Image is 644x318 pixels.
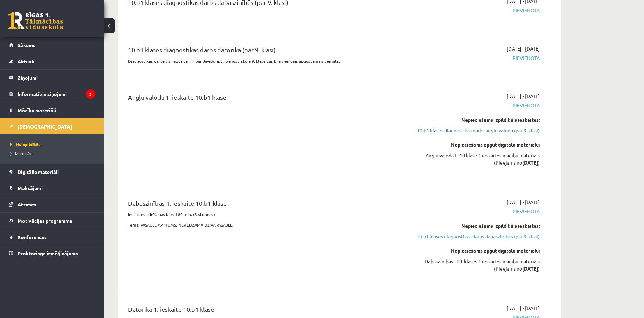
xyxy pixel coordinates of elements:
a: Informatīvie ziņojumi3 [9,86,95,102]
div: Angļu valoda I - 10.klase 1.ieskaites mācību materiāls (Pieejams no ) [409,152,540,166]
span: Pievienota [409,7,540,14]
span: Pievienota [409,208,540,215]
a: Izlabotās [10,150,97,157]
span: Sākums [18,42,35,48]
div: Nepieciešams izpildīt šīs ieskaites: [409,222,540,229]
div: 10.b1 klases diagnostikas darbs datorikā (par 9. klasi) [128,45,399,58]
legend: Informatīvie ziņojumi [18,86,95,102]
a: Neizpildītās [10,141,97,148]
span: Digitālie materiāli [18,169,59,175]
div: Dabaszinības - 10. klases 1.ieskaites mācību materiāls (Pieejams no ) [409,258,540,272]
div: Nepieciešams apgūt digitālo materiālu: [409,247,540,254]
span: [DATE] - [DATE] [507,45,540,52]
span: Atzīmes [18,201,36,207]
a: Konferences [9,229,95,245]
div: Nepieciešams izpildīt šīs ieskaites: [409,116,540,123]
span: Aktuāli [18,58,34,64]
span: [DATE] - [DATE] [507,92,540,100]
legend: Maksājumi [18,180,95,196]
span: [DATE] - [DATE] [507,198,540,206]
a: Rīgas 1. Tālmācības vidusskola [8,12,63,29]
a: Sākums [9,37,95,53]
span: [DATE] - [DATE] [507,304,540,312]
a: Atzīmes [9,196,95,212]
a: [DEMOGRAPHIC_DATA] [9,118,95,134]
span: [DEMOGRAPHIC_DATA] [18,123,72,130]
p: Diagnostikas darbā visi jautājumi ir par JavaScript, jo mūsu skolā 9. klasē tas bija vienīgais ap... [128,58,399,64]
a: 10.b1 klases diagnostikas darbs dabaszinībās (par 9. klasi) [409,233,540,240]
span: Proktoringa izmēģinājums [18,250,78,256]
span: Pievienota [409,54,540,62]
div: Dabaszinības 1. ieskaite 10.b1 klase [128,198,399,211]
strong: [DATE] [522,159,538,166]
a: Motivācijas programma [9,213,95,229]
span: Mācību materiāli [18,107,56,113]
div: Datorika 1. ieskaite 10.b1 klase [128,304,399,317]
span: Izlabotās [10,151,31,156]
span: Konferences [18,234,47,240]
a: Ziņojumi [9,70,95,86]
div: Nepieciešams apgūt digitālo materiālu: [409,141,540,148]
legend: Ziņojumi [18,70,95,86]
a: Digitālie materiāli [9,164,95,180]
span: Pievienota [409,102,540,109]
span: Neizpildītās [10,142,40,147]
span: Motivācijas programma [18,218,72,224]
a: Proktoringa izmēģinājums [9,245,95,261]
strong: [DATE] [522,265,538,272]
a: 10.b1 klases diagnostikas darbs angļu valodā (par 9. klasi) [409,127,540,134]
div: Angļu valoda 1. ieskaite 10.b1 klase [128,92,399,105]
i: 3 [86,89,95,99]
a: Maksājumi [9,180,95,196]
a: Aktuāli [9,53,95,69]
a: Mācību materiāli [9,102,95,118]
p: Ieskaites pildīšanas laiks 180 min. (3 stundas) [128,211,399,218]
p: Tēma: PASAULE AP MUMS. NEREDZAMĀ DZĪVĀ PASAULE [128,222,399,228]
